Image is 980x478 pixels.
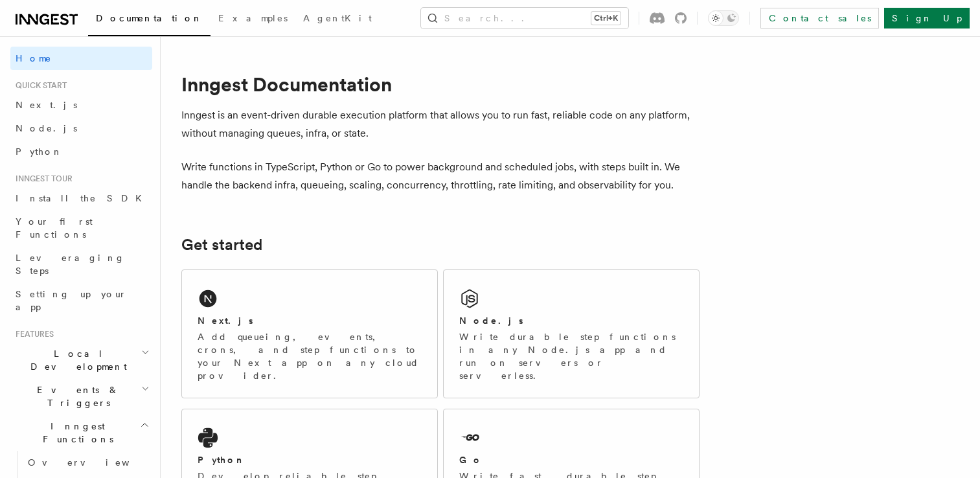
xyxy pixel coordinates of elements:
span: Your first Functions [16,216,93,240]
a: Examples [211,4,295,35]
p: Write durable step functions in any Node.js app and run on servers or serverless. [459,330,683,382]
a: Contact sales [760,8,879,28]
p: Write functions in TypeScript, Python or Go to power background and scheduled jobs, with steps bu... [181,158,700,194]
span: Node.js [16,123,77,133]
span: Quick start [10,80,67,91]
button: Events & Triggers [10,378,152,415]
a: Overview [23,451,152,474]
button: Toggle dark mode [708,10,739,26]
p: Inngest is an event-driven durable execution platform that allows you to run fast, reliable code ... [181,106,700,142]
span: Events & Triggers [10,383,141,409]
span: Documentation [96,13,203,23]
span: Examples [218,13,288,23]
a: Node.jsWrite durable step functions in any Node.js app and run on servers or serverless. [443,269,700,398]
span: Leveraging Steps [16,253,125,276]
p: Add queueing, events, crons, and step functions to your Next app on any cloud provider. [198,330,422,382]
a: Node.js [10,117,152,140]
a: Get started [181,236,262,254]
h2: Node.js [459,314,523,327]
span: Local Development [10,347,141,373]
span: Overview [28,457,161,468]
span: Install the SDK [16,193,150,203]
h1: Inngest Documentation [181,73,700,96]
kbd: Ctrl+K [591,12,621,25]
a: Documentation [88,4,211,36]
span: Features [10,329,54,339]
a: Next.js [10,93,152,117]
span: Inngest Functions [10,420,140,446]
a: Your first Functions [10,210,152,246]
a: Home [10,47,152,70]
button: Search...Ctrl+K [421,8,628,28]
a: Sign Up [884,8,970,28]
h2: Next.js [198,314,253,327]
a: Next.jsAdd queueing, events, crons, and step functions to your Next app on any cloud provider. [181,269,438,398]
span: Inngest tour [10,174,73,184]
button: Local Development [10,342,152,378]
span: Home [16,52,52,65]
a: Python [10,140,152,163]
span: AgentKit [303,13,372,23]
a: Setting up your app [10,282,152,319]
button: Inngest Functions [10,415,152,451]
span: Next.js [16,100,77,110]
a: Leveraging Steps [10,246,152,282]
span: Python [16,146,63,157]
a: AgentKit [295,4,380,35]
h2: Python [198,453,245,466]
a: Install the SDK [10,187,152,210]
span: Setting up your app [16,289,127,312]
h2: Go [459,453,483,466]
